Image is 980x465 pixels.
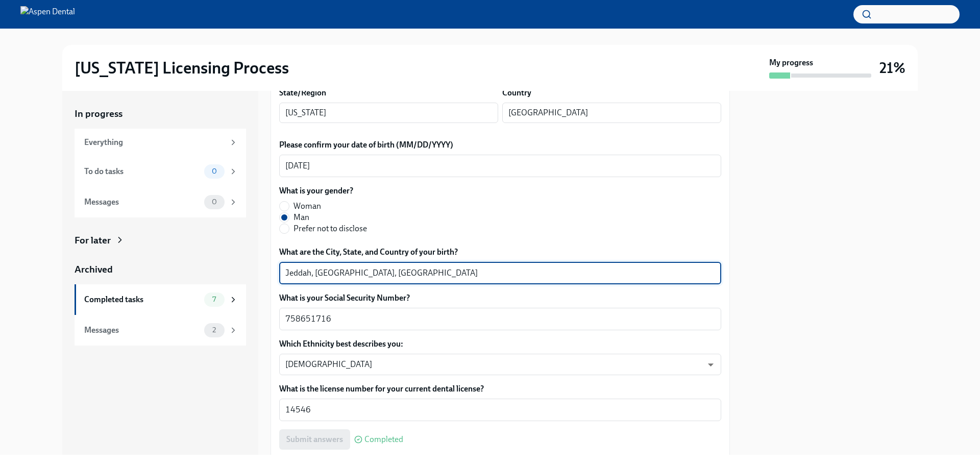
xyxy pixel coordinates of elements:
[84,325,200,336] div: Messages
[769,57,813,68] strong: My progress
[502,87,531,99] label: Country
[75,156,246,187] a: To do tasks0
[84,166,200,177] div: To do tasks
[206,167,223,175] span: 0
[285,267,715,279] textarea: Jeddah, [GEOGRAPHIC_DATA], [GEOGRAPHIC_DATA]
[285,160,715,172] textarea: [DATE]
[84,137,225,148] div: Everything
[279,139,721,151] label: Please confirm your date of birth (MM/DD/YYYY)
[75,107,246,120] a: In progress
[206,296,222,303] span: 7
[84,197,200,208] div: Messages
[75,234,111,247] div: For later
[293,212,309,223] span: Man
[285,404,715,416] textarea: 14546
[75,129,246,156] a: Everything
[279,87,326,99] label: State/Region
[75,58,289,78] h2: [US_STATE] Licensing Process
[279,338,721,350] label: Which Ethnicity best describes you:
[75,315,246,346] a: Messages2
[293,201,321,212] span: Woman
[75,187,246,217] a: Messages0
[20,6,75,22] img: Aspen Dental
[84,294,200,305] div: Completed tasks
[75,234,246,247] a: For later
[279,292,721,304] label: What is your Social Security Number?
[75,284,246,315] a: Completed tasks7
[279,354,721,375] div: [DEMOGRAPHIC_DATA]
[279,383,721,395] label: What is the license number for your current dental license?
[279,247,721,258] label: What are the City, State, and Country of your birth?
[364,435,403,444] span: Completed
[206,326,222,334] span: 2
[279,185,375,197] label: What is your gender?
[879,59,905,77] h3: 21%
[285,313,715,325] textarea: 758651716
[75,263,246,276] a: Archived
[206,198,223,206] span: 0
[293,223,367,234] span: Prefer not to disclose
